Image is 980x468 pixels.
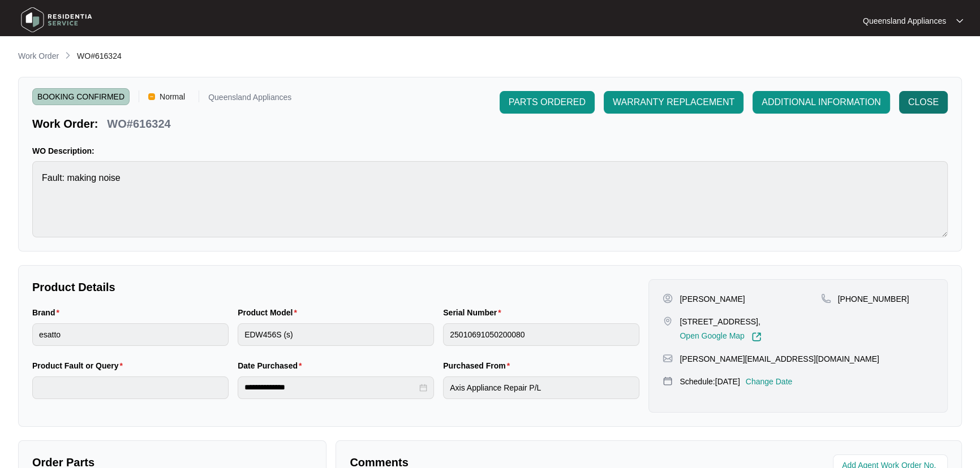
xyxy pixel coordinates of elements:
[32,161,948,237] textarea: Fault: making noise
[663,353,673,363] img: map-pin
[899,91,948,114] button: CLOSE
[863,15,946,27] p: Queensland Appliances
[613,96,734,109] span: WARRANTY REPLACEMENT
[680,316,761,327] p: [STREET_ADDRESS],
[443,360,514,371] label: Purchased From
[238,323,434,346] input: Product Model
[663,376,673,386] img: map-pin
[107,116,170,132] p: WO#616324
[148,93,155,100] img: Vercel Logo
[32,279,639,295] p: Product Details
[17,3,96,37] img: residentia service logo
[77,51,122,60] span: WO#616324
[604,91,743,114] button: WARRANTY REPLACEMENT
[680,353,879,365] p: [PERSON_NAME][EMAIL_ADDRESS][DOMAIN_NAME]
[63,51,72,60] img: chevron-right
[500,91,595,114] button: PARTS ORDERED
[663,293,673,304] img: user-pin
[751,332,762,342] img: Link-External
[238,307,302,318] label: Product Model
[443,323,639,346] input: Serial Number
[32,307,64,318] label: Brand
[244,382,417,393] input: Date Purchased
[680,332,761,342] a: Open Google Map
[16,50,61,63] a: Work Order
[956,18,963,24] img: dropdown arrow
[18,50,59,62] p: Work Order
[238,360,306,371] label: Date Purchased
[908,96,939,109] span: CLOSE
[838,293,909,305] p: [PHONE_NUMBER]
[32,116,98,132] p: Work Order:
[443,307,505,318] label: Serial Number
[32,145,948,157] p: WO Description:
[32,88,130,105] span: BOOKING CONFIRMED
[821,293,831,304] img: map-pin
[155,88,190,105] span: Normal
[680,376,740,387] p: Schedule: [DATE]
[32,323,229,346] input: Brand
[753,91,890,114] button: ADDITIONAL INFORMATION
[32,360,127,371] label: Product Fault or Query
[208,93,291,105] p: Queensland Appliances
[680,293,745,305] p: [PERSON_NAME]
[746,376,793,387] p: Change Date
[663,316,673,326] img: map-pin
[443,376,639,399] input: Purchased From
[32,376,229,399] input: Product Fault or Query
[509,96,586,109] span: PARTS ORDERED
[762,96,881,109] span: ADDITIONAL INFORMATION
